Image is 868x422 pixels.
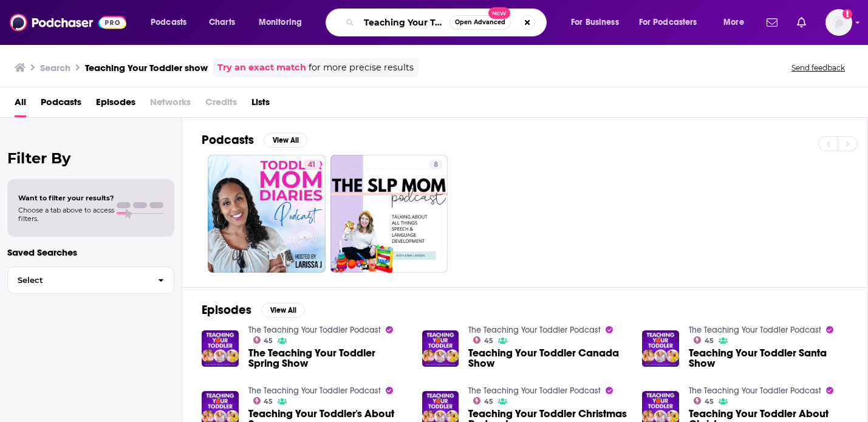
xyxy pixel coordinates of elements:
a: Podcasts [41,92,81,117]
img: User Profile [825,9,852,36]
span: 45 [484,399,493,404]
a: 45 [253,336,273,344]
a: Episodes [96,92,135,117]
h3: Search [40,62,70,73]
a: 45 [253,397,273,404]
button: Open AdvancedNew [449,15,511,30]
span: 41 [308,159,316,171]
span: 45 [264,399,273,404]
span: Charts [209,14,235,31]
button: open menu [631,13,715,32]
a: 41 [208,155,326,273]
h2: Filter By [7,149,174,167]
img: Teaching Your Toddler Canada Show [422,330,459,367]
img: Podchaser - Follow, Share and Rate Podcasts [10,11,126,34]
a: 8 [429,160,443,169]
span: 45 [705,399,714,404]
a: The Teaching Your Toddler Podcast [248,325,381,335]
div: Search podcasts, credits, & more... [337,9,558,36]
span: 8 [434,159,438,171]
button: open menu [142,13,202,32]
img: The Teaching Your Toddler Spring Show [202,330,239,367]
span: For Podcasters [639,14,697,31]
span: Open Advanced [455,19,505,26]
h2: Podcasts [202,132,254,148]
a: The Teaching Your Toddler Podcast [248,386,381,396]
button: Select [7,267,174,294]
a: Charts [201,13,242,32]
a: EpisodesView All [202,302,305,318]
button: Show profile menu [825,9,852,36]
a: Show notifications dropdown [792,12,811,33]
span: 45 [264,338,273,344]
a: PodcastsView All [202,132,307,148]
button: open menu [250,13,318,32]
a: The Teaching Your Toddler Podcast [689,325,821,335]
span: Logged in as megcassidy [825,9,852,36]
img: Teaching Your Toddler Santa Show [642,330,679,367]
a: 45 [694,397,714,404]
p: Saved Searches [7,247,174,258]
a: Show notifications dropdown [762,12,782,33]
a: 45 [694,336,714,344]
button: open menu [562,13,634,32]
a: Teaching Your Toddler Canada Show [468,348,627,369]
a: All [15,92,26,117]
a: Lists [251,92,270,117]
span: 45 [705,338,714,344]
button: View All [264,133,307,148]
span: Want to filter your results? [18,194,114,202]
span: for more precise results [309,61,414,75]
a: 45 [473,336,493,344]
h2: Episodes [202,302,251,318]
button: View All [261,303,305,318]
a: The Teaching Your Toddler Podcast [689,386,821,396]
span: 45 [484,338,493,344]
span: Choose a tab above to access filters. [18,206,114,223]
a: The Teaching Your Toddler Podcast [468,325,601,335]
button: open menu [715,13,759,32]
span: Select [8,276,148,284]
span: New [488,7,510,19]
a: 41 [303,160,321,169]
span: Podcasts [151,14,186,31]
a: The Teaching Your Toddler Spring Show [248,348,408,369]
span: Networks [150,92,191,117]
span: For Business [571,14,619,31]
a: Try an exact match [217,61,306,75]
svg: Add a profile image [842,9,852,19]
a: The Teaching Your Toddler Podcast [468,386,601,396]
h3: Teaching Your Toddler show [85,62,208,73]
button: Send feedback [788,63,849,73]
input: Search podcasts, credits, & more... [359,13,449,32]
span: Credits [205,92,237,117]
a: 45 [473,397,493,404]
a: 8 [330,155,448,273]
span: More [723,14,744,31]
a: Teaching Your Toddler Santa Show [689,348,848,369]
span: Monitoring [259,14,302,31]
